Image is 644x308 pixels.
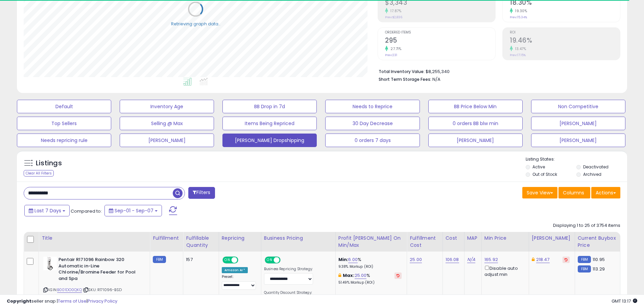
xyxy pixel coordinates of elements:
[120,100,214,113] button: Inventory Age
[264,235,333,242] div: Business Pricing
[264,267,313,271] label: Business Repricing Strategy:
[325,100,420,113] button: Needs to Reprice
[593,266,605,272] span: 113.29
[583,171,601,177] label: Archived
[264,290,313,295] label: Quantity Discount Strategy:
[171,21,220,27] div: Retrieving graph data..
[222,275,256,290] div: Preset:
[593,256,605,263] span: 110.95
[578,235,617,249] div: Current Buybox Price
[222,100,317,113] button: BB Drop in 7d
[338,257,402,269] div: %
[578,256,591,263] small: FBM
[484,264,524,278] div: Disable auto adjust min
[385,15,402,19] small: Prev: $2,836
[153,235,180,242] div: Fulfillment
[104,205,162,216] button: Sep-01 - Sep-07
[385,31,495,34] span: Ordered Items
[526,156,627,163] p: Listing States:
[338,280,402,285] p: 51.49% Markup (ROI)
[71,208,102,214] span: Compared to:
[115,207,153,214] span: Sep-01 - Sep-07
[325,134,420,147] button: 0 orders 7 days
[42,235,147,242] div: Title
[583,164,609,170] label: Deactivated
[446,235,461,242] div: Cost
[578,265,591,273] small: FBM
[484,256,498,263] a: 165.92
[513,8,527,14] small: 19.30%
[17,134,111,147] button: Needs repricing rule
[186,235,216,249] div: Fulfillable Quantity
[388,46,401,51] small: 27.71%
[338,256,349,263] b: Min:
[223,257,232,263] span: ON
[153,256,166,263] small: FBM
[222,117,317,130] button: Items Being Repriced
[7,298,117,305] div: seller snap | |
[338,264,402,269] p: 9.38% Markup (ROI)
[513,46,526,51] small: 13.47%
[532,164,545,170] label: Active
[222,134,317,147] button: [PERSON_NAME] Dropshipping
[379,76,431,82] b: Short Term Storage Fees:
[553,222,620,229] div: Displaying 1 to 25 of 3754 items
[510,37,620,46] h2: 19.46%
[467,256,475,263] a: N/A
[343,272,355,279] b: Max:
[17,117,111,130] button: Top Sellers
[36,159,62,168] h5: Listings
[88,298,117,304] a: Privacy Policy
[531,100,625,113] button: Non Competitive
[446,256,459,263] a: 106.08
[120,117,214,130] button: Selling @ Max
[7,298,31,304] strong: Copyright
[388,8,401,14] small: 17.87%
[510,53,526,57] small: Prev: 17.15%
[532,171,557,177] label: Out of Stock
[24,170,54,176] div: Clear All Filters
[532,235,572,242] div: [PERSON_NAME]
[410,256,422,263] a: 25.00
[338,235,404,249] div: Profit [PERSON_NAME] on Min/Max
[510,15,527,19] small: Prev: 15.34%
[484,235,526,242] div: Min Price
[558,187,590,198] button: Columns
[58,257,141,283] b: Pentair R171096 Rainbow 320 Automatic in-Line Chlorine/Bromine Feeder for Pool and Spa
[24,205,70,216] button: Last 7 Days
[120,134,214,147] button: [PERSON_NAME]
[522,187,557,198] button: Save View
[325,117,420,130] button: 30 Day Decrease
[379,67,615,75] li: $8,255,340
[237,257,248,263] span: OFF
[83,287,122,292] span: | SKU: R171096-BSD
[531,134,625,147] button: [PERSON_NAME]
[280,257,290,263] span: OFF
[348,256,358,263] a: 6.00
[385,53,397,57] small: Prev: 231
[432,76,440,82] span: N/A
[510,31,620,34] span: ROI
[385,37,495,46] h2: 295
[531,117,625,130] button: [PERSON_NAME]
[58,298,87,304] a: Terms of Use
[536,256,550,263] a: 218.47
[186,257,213,263] div: 157
[428,117,523,130] button: 0 orders BB blw min
[188,187,215,199] button: Filters
[591,187,620,198] button: Actions
[428,100,523,113] button: BB Price Below Min
[57,287,82,293] a: B001DO0QKQ
[379,69,425,74] b: Total Inventory Value:
[222,267,248,273] div: Amazon AI *
[222,235,258,242] div: Repricing
[563,189,584,196] span: Columns
[17,100,111,113] button: Default
[265,257,274,263] span: ON
[43,257,57,270] img: 41L1S-hsX4L._SL40_.jpg
[612,298,637,304] span: 2025-09-15 13:17 GMT
[355,272,367,279] a: 25.00
[335,232,407,252] th: The percentage added to the cost of goods (COGS) that forms the calculator for Min & Max prices.
[467,235,479,242] div: MAP
[34,207,61,214] span: Last 7 Days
